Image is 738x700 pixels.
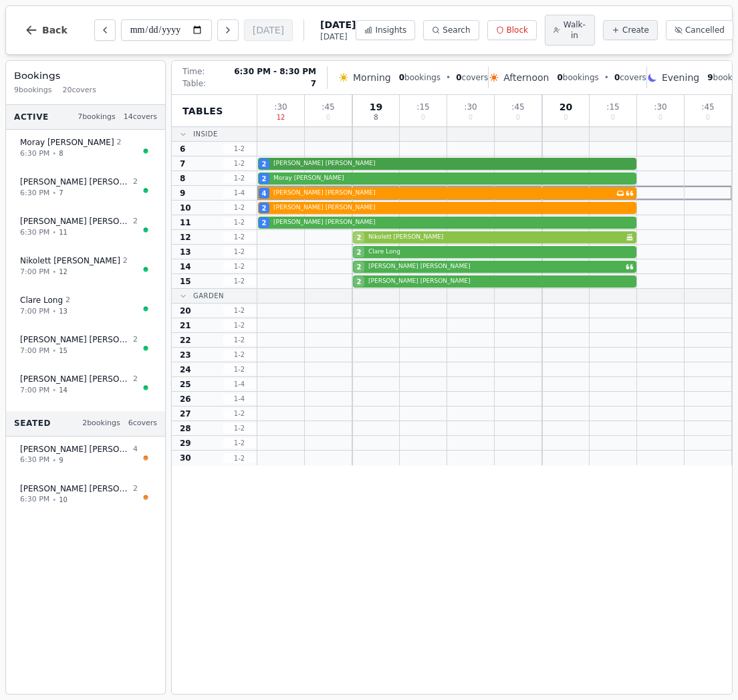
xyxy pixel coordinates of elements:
span: 0 [421,114,425,121]
span: : 45 [322,103,334,111]
span: 0 [516,114,520,121]
span: [PERSON_NAME] [PERSON_NAME] [273,203,636,213]
span: Nikolett [PERSON_NAME] [20,255,120,266]
button: [PERSON_NAME] [PERSON_NAME]27:00 PM•14 [11,366,160,403]
span: Cancelled [685,25,725,35]
span: 1 - 2 [223,173,255,183]
span: 2 [66,295,70,306]
span: 6 [180,144,185,154]
span: 6 covers [128,418,157,429]
span: 1 - 2 [223,438,255,448]
span: Table: [182,78,206,89]
span: [PERSON_NAME] [PERSON_NAME] [20,444,130,455]
button: Previous day [94,19,116,41]
button: Insights [356,20,415,40]
span: 8 [59,148,63,158]
span: 1 - 2 [223,261,255,271]
span: 2 [133,374,138,385]
span: 7:00 PM [20,306,49,318]
span: 2 [117,137,122,148]
span: Walk-in [563,19,586,41]
span: [PERSON_NAME] [PERSON_NAME] [20,177,130,187]
span: 22 [180,335,191,346]
span: 15 [180,276,191,287]
span: 30 [180,453,191,463]
span: Evening [662,71,699,84]
span: 1 - 2 [223,335,255,345]
span: 8 [180,173,185,184]
span: 13 [59,306,68,316]
span: 7 bookings [78,112,116,123]
span: : 15 [416,103,429,111]
span: covers [456,72,488,83]
span: [PERSON_NAME] [PERSON_NAME] [273,159,636,168]
span: 0 [658,114,662,121]
span: 1 - 2 [223,217,255,227]
span: [PERSON_NAME] [PERSON_NAME] [368,262,623,271]
span: 1 - 2 [223,203,255,213]
h3: Bookings [14,69,157,82]
span: Inside [193,129,218,139]
span: 2 bookings [82,418,120,429]
span: 1 - 2 [223,158,255,168]
span: 0 [456,73,461,82]
span: 14 [180,261,191,272]
span: 0 [469,114,473,121]
span: 8 [374,114,378,121]
span: 2 [133,216,138,227]
span: 27 [180,409,191,419]
span: Clare Long [20,295,63,306]
span: Garden [193,291,224,301]
span: 7 [180,158,185,169]
span: 20 covers [63,85,96,96]
span: 7:00 PM [20,385,49,396]
span: 14 covers [124,112,157,123]
span: 2 [133,177,138,188]
span: Search [443,25,470,35]
span: 2 [123,255,128,267]
button: Clare Long27:00 PM•13 [11,287,160,324]
span: [PERSON_NAME] [PERSON_NAME] [20,483,130,494]
span: Block [507,25,528,35]
span: 0 [614,73,620,82]
span: 6:30 PM [20,227,49,239]
span: 29 [180,438,191,449]
span: Moray [PERSON_NAME] [273,174,636,183]
span: • [52,495,56,505]
span: • [52,267,56,277]
span: 6:30 PM [20,148,49,160]
span: 11 [59,227,68,237]
button: Block [487,20,537,40]
span: 2 [262,174,267,184]
span: • [446,72,451,83]
span: [DATE] [320,31,356,42]
span: Back [42,25,68,35]
span: 13 [180,247,191,257]
span: 9 [180,188,185,199]
span: [PERSON_NAME] [PERSON_NAME] [20,374,130,384]
button: [PERSON_NAME] [PERSON_NAME]26:30 PM•7 [11,169,160,206]
button: Nikolett [PERSON_NAME]27:00 PM•12 [11,248,160,285]
span: 1 - 4 [223,394,255,404]
span: 24 [180,364,191,375]
span: 2 [133,483,138,495]
span: 1 - 4 [223,188,255,198]
button: [PERSON_NAME] [PERSON_NAME]26:30 PM•11 [11,209,160,245]
span: 2 [262,203,267,213]
span: Morning [353,71,391,84]
span: 0 [326,114,330,121]
span: 28 [180,423,191,434]
span: Tables [182,104,223,118]
span: 9 [707,73,713,82]
span: • [52,227,56,237]
span: • [52,188,56,198]
span: 10 [180,203,191,213]
span: [PERSON_NAME] [PERSON_NAME] [20,334,130,345]
span: : 30 [654,103,666,111]
span: 10 [59,495,68,505]
span: Moray [PERSON_NAME] [20,137,114,148]
span: 1 - 2 [223,409,255,419]
span: bookings [557,72,598,83]
span: 0 [611,114,615,121]
span: 15 [59,346,68,356]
